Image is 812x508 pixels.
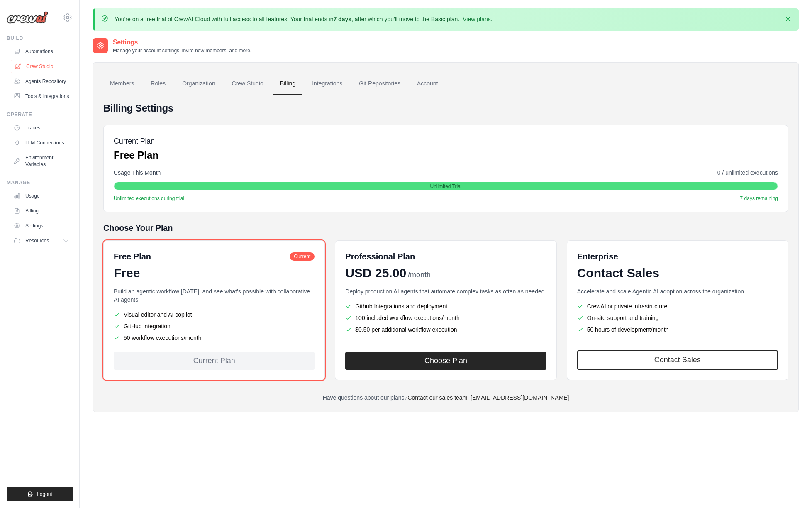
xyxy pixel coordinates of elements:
[333,16,351,22] strong: 7 days
[10,151,73,171] a: Environment Variables
[10,204,73,217] a: Billing
[577,302,778,310] li: CrewAI or private infrastructure
[113,37,251,47] h2: Settings
[305,73,349,95] a: Integrations
[114,287,315,304] p: Build an agentic workflow [DATE], and see what's possible with collaborative AI agents.
[345,251,415,262] h6: Professional Plan
[7,179,73,186] div: Manage
[103,393,788,402] p: Have questions about our plans?
[577,266,778,281] div: Contact Sales
[345,314,546,322] li: 100 included workflow executions/month
[225,73,270,95] a: Crew Studio
[10,90,73,103] a: Tools & Integrations
[10,189,73,203] a: Usage
[114,322,315,330] li: GitHub integration
[345,352,546,370] button: Choose Plan
[430,183,461,190] span: Unlimited Trial
[114,352,315,370] div: Current Plan
[144,73,172,95] a: Roles
[114,251,151,262] h6: Free Plan
[7,111,73,118] div: Operate
[577,251,778,262] h6: Enterprise
[10,121,73,134] a: Traces
[114,169,161,177] span: Usage This Month
[103,102,788,115] h4: Billing Settings
[114,266,315,281] div: Free
[10,219,73,232] a: Settings
[463,16,490,22] a: View plans
[114,310,315,319] li: Visual editor and AI copilot
[577,314,778,322] li: On-site support and training
[345,325,546,334] li: $0.50 per additional workflow execution
[345,287,546,296] p: Deploy production AI agents that automate complex tasks as often as needed.
[290,252,315,261] span: Current
[103,73,141,95] a: Members
[10,75,73,88] a: Agents Repository
[273,73,302,95] a: Billing
[717,169,778,177] span: 0 / unlimited executions
[114,135,158,147] h5: Current Plan
[114,149,158,162] p: Free Plan
[115,15,493,23] p: You're on a free trial of CrewAI Cloud with full access to all features. Your trial ends in , aft...
[176,73,222,95] a: Organization
[7,11,48,24] img: Logo
[577,287,778,296] p: Accelerate and scale Agentic AI adoption across the organization.
[37,491,52,498] span: Logout
[7,487,73,501] button: Logout
[103,222,788,234] h5: Choose Your Plan
[10,136,73,149] a: LLM Connections
[352,73,407,95] a: Git Repositories
[407,394,569,401] a: Contact our sales team: [EMAIL_ADDRESS][DOMAIN_NAME]
[408,269,431,281] span: /month
[113,47,251,54] p: Manage your account settings, invite new members, and more.
[345,266,406,281] span: USD 25.00
[740,195,778,202] span: 7 days remaining
[345,302,546,310] li: Github Integrations and deployment
[7,35,73,42] div: Build
[10,234,73,247] button: Resources
[410,73,445,95] a: Account
[25,237,49,244] span: Resources
[114,195,184,202] span: Unlimited executions during trial
[114,334,315,342] li: 50 workflow executions/month
[577,325,778,334] li: 50 hours of development/month
[11,60,73,73] a: Crew Studio
[577,350,778,370] a: Contact Sales
[10,45,73,58] a: Automations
